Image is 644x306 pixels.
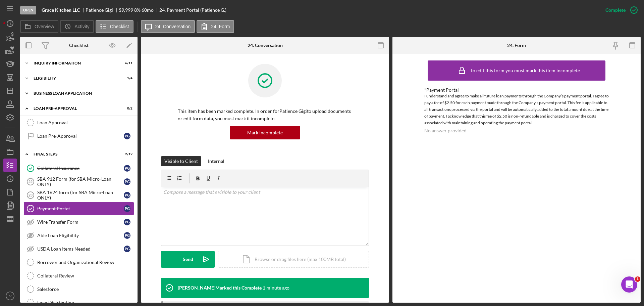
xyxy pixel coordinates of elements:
div: INQUIRY INFORMATION [34,61,116,65]
label: Checklist [110,24,129,29]
tspan: 23 [29,193,33,197]
button: IV [3,289,17,303]
div: 2 / 19 [120,152,132,156]
div: Internal [208,156,224,166]
label: Activity [74,24,89,29]
div: *Payment Portal [424,87,609,93]
time: 2025-10-14 14:29 [263,285,289,291]
div: Wire Transfer Form [37,219,124,225]
div: Loan Distribution [37,300,134,305]
text: IV [8,294,12,298]
button: 24. Form [197,20,234,33]
div: P G [124,192,130,199]
div: Loan Approval [37,120,134,125]
button: Visible to Client [161,156,201,166]
div: Collateral Insurance [37,166,124,171]
div: To edit this form you must mark this item incomplete [470,68,580,73]
div: LOAN PRE-APPROVAL [34,106,116,111]
div: I understand and agree to make all future loan payments through the Company’s payment portal. I a... [424,93,609,126]
button: 24. Conversation [141,20,195,33]
a: Loan Approval [23,116,134,129]
a: 23SBA 1624 form (for SBA Micro-Loan ONLY)PG [23,188,134,202]
div: 0 / 2 [120,106,132,111]
div: 1 / 4 [120,76,132,80]
a: USDA Loan Items NeededPG [23,242,134,256]
div: Loan Pre-Approval [37,133,124,139]
tspan: 22 [29,180,33,184]
div: Mark Incomplete [247,126,283,139]
div: Send [183,251,193,268]
div: Checklist [69,43,89,48]
div: P G [124,232,130,239]
div: BUSINESS LOAN APPLICATION [34,91,129,95]
button: Send [161,251,215,268]
div: 24. Payment Portal (Patience G.) [159,7,226,13]
button: Checklist [96,20,133,33]
a: Salesforce [23,282,134,296]
div: P G [124,219,130,225]
label: Overview [35,24,54,29]
div: Open [20,6,36,14]
div: 6 / 11 [120,61,132,65]
a: 22SBA 912 Form (for SBA Micro-Loan ONLY)PG [23,175,134,188]
div: Complete [605,3,626,17]
button: Activity [60,20,94,33]
div: SBA 1624 form (for SBA Micro-Loan ONLY) [37,190,124,201]
span: 1 [635,276,640,282]
button: Complete [599,3,641,17]
div: Salesforce [37,287,134,292]
a: Wire Transfer FormPG [23,215,134,229]
a: Collateral Review [23,269,134,282]
div: 24. Conversation [248,43,283,48]
div: USDA Loan Items Needed [37,246,124,252]
a: Collateral InsurancePG [23,162,134,175]
a: Able Loan EligibilityPG [23,229,134,242]
div: P G [124,178,130,185]
span: $9,999 [119,7,133,13]
div: Patience Gigi [86,7,119,13]
div: Able Loan Eligibility [37,233,124,238]
label: 24. Conversation [155,24,191,29]
iframe: Intercom live chat [621,276,637,293]
div: 8 % [134,7,141,13]
div: ELIGIBILITY [34,76,116,80]
button: Internal [205,156,228,166]
div: Collateral Review [37,273,134,278]
p: This item has been marked complete. In order for Patience Gigi to upload documents or edit form d... [178,107,352,123]
div: FINAL STEPS [34,152,116,156]
div: SBA 912 Form (for SBA Micro-Loan ONLY) [37,176,124,187]
a: Borrower and Organizational Review [23,256,134,269]
div: 60 mo [142,7,154,13]
a: Loan Pre-ApprovalPG [23,129,134,143]
b: Grace Kitchen LLC [42,7,80,13]
button: Mark Incomplete [230,126,300,139]
div: Visible to Client [164,156,198,166]
div: P G [124,205,130,212]
a: Payment PortalPG [23,202,134,215]
div: Payment Portal [37,206,124,211]
div: No answer provided [424,128,467,133]
div: 24. Form [507,43,526,48]
div: P G [124,133,130,139]
label: 24. Form [211,24,230,29]
div: P G [124,165,130,172]
div: [PERSON_NAME] Marked this Complete [178,285,262,291]
button: Overview [20,20,58,33]
div: P G [124,246,130,252]
div: Borrower and Organizational Review [37,260,134,265]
